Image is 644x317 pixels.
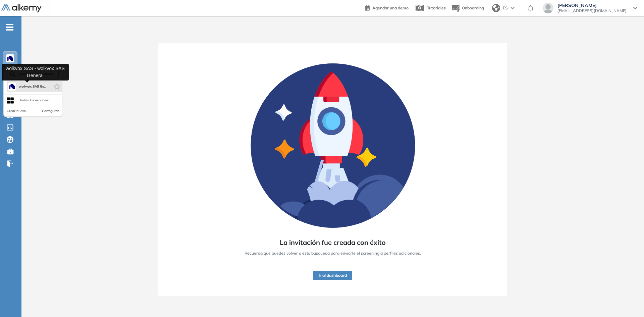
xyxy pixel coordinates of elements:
div: wolkvox SAS - wolkvox SAS General [2,64,69,81]
button: Crear nuevo [7,108,26,114]
img: https://assets.alkemy.org/workspaces/1394/c9baeb50-dbbd-46c2-a7b2-c74a16be862c.png [9,84,15,89]
span: [EMAIL_ADDRESS][DOMAIN_NAME] [557,8,627,13]
span: Onboarding [462,5,484,10]
button: Ir al dashboard [313,271,352,280]
div: Todos los espacios [19,98,49,103]
button: Onboarding [451,1,484,15]
span: Agendar una demo [372,5,409,10]
span: Tutoriales [427,5,446,10]
button: Configurar [42,108,59,114]
img: arrow [511,7,515,9]
a: Agendar una demo [365,3,409,11]
span: wolkvox SAS Ge... [18,84,46,89]
iframe: Chat Widget [523,239,644,317]
i: - [6,27,13,28]
img: Logo [1,4,42,13]
img: world [492,4,500,12]
div: Widget de chat [523,239,644,317]
span: Recuerda que puedes volver a esta búsqueda para enviarle el screening a perfiles adicionales. [245,250,421,256]
img: https://assets.alkemy.org/workspaces/1394/c9baeb50-dbbd-46c2-a7b2-c74a16be862c.png [7,56,13,61]
span: [PERSON_NAME] [557,3,627,8]
span: La invitación fue creada con éxito [280,237,386,248]
span: ES [503,5,508,11]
